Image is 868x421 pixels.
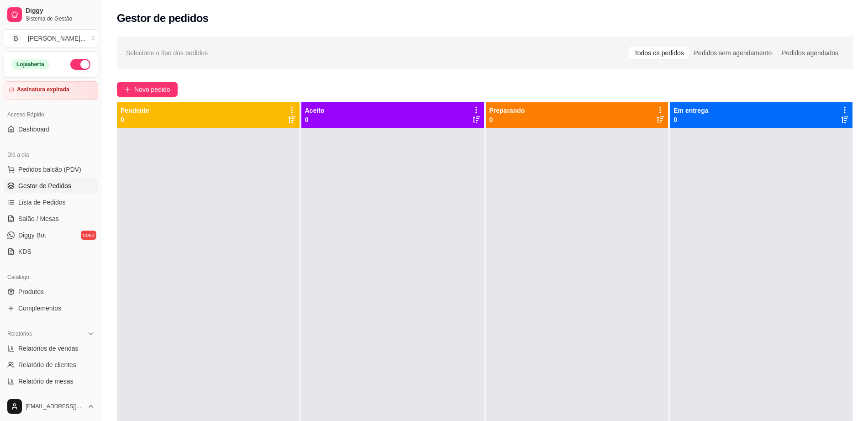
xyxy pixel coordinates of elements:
a: Assinatura expirada [4,81,98,100]
a: Relatório de fidelidadenovo [4,390,98,405]
span: Pedidos balcão (PDV) [18,165,81,174]
span: Diggy Bot [18,231,46,240]
div: Loja aberta [11,59,49,69]
p: Pendente [121,106,149,115]
span: Complementos [18,304,61,313]
a: Relatório de mesas [4,374,98,389]
div: [PERSON_NAME] ... [28,34,86,43]
p: Em entrega [673,106,708,115]
button: [EMAIL_ADDRESS][DOMAIN_NAME] [4,395,98,417]
a: DiggySistema de Gestão [4,4,98,26]
span: Sistema de Gestão [26,15,95,22]
span: Relatório de clientes [18,360,76,369]
div: Pedidos agendados [777,47,843,59]
span: [EMAIL_ADDRESS][DOMAIN_NAME] [26,403,84,410]
span: Novo pedido [134,84,170,95]
span: Lista de Pedidos [18,198,66,207]
span: Dashboard [18,125,50,134]
div: Todos os pedidos [629,47,689,59]
span: Relatório de mesas [18,377,74,386]
a: Salão / Mesas [4,211,98,226]
div: Acesso Rápido [4,107,98,122]
a: Gestor de Pedidos [4,179,98,193]
span: B [11,34,21,43]
a: Relatórios de vendas [4,341,98,356]
h2: Gestor de pedidos [117,11,209,26]
a: Dashboard [4,122,98,137]
div: Catálogo [4,270,98,284]
div: Dia a dia [4,147,98,162]
button: Select a team [4,29,98,47]
a: Lista de Pedidos [4,195,98,210]
span: Salão / Mesas [18,214,59,223]
span: Produtos [18,287,44,296]
span: Gestor de Pedidos [18,181,71,190]
span: Selecione o tipo dos pedidos [126,48,208,58]
div: Pedidos sem agendamento [689,47,777,59]
a: KDS [4,244,98,259]
article: Assinatura expirada [17,86,69,93]
span: Relatórios de vendas [18,344,79,353]
a: Produtos [4,284,98,299]
span: Relatórios [7,330,32,337]
span: KDS [18,247,32,256]
a: Complementos [4,301,98,316]
p: 0 [489,115,525,124]
button: Alterar Status [70,59,90,70]
p: 0 [121,115,149,124]
p: 0 [305,115,325,124]
p: 0 [673,115,708,124]
span: plus [124,86,131,93]
button: Pedidos balcão (PDV) [4,162,98,177]
a: Diggy Botnovo [4,228,98,242]
button: Novo pedido [117,82,178,97]
p: Preparando [489,106,525,115]
span: Diggy [26,7,95,15]
p: Aceito [305,106,325,115]
a: Relatório de clientes [4,358,98,372]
